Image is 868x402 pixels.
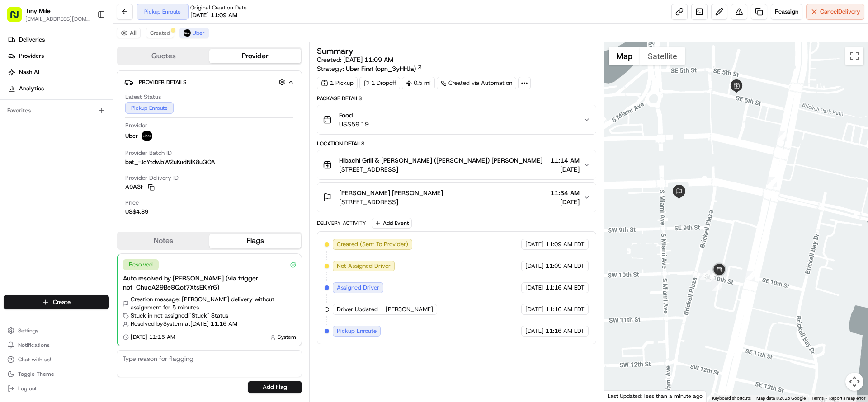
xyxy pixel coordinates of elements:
[339,120,369,129] span: US$59.19
[19,86,35,103] img: 1732323095091-59ea418b-cfe3-43c8-9ae0-d0d06d6fd42c
[18,356,51,363] span: Chat with us!
[18,327,38,334] span: Settings
[80,140,99,147] span: [DATE]
[339,188,443,197] span: [PERSON_NAME] [PERSON_NAME]
[337,240,408,248] span: Created (Sent To Provider)
[343,56,393,64] span: [DATE] 11:09 AM
[9,86,25,103] img: 1736555255976-a54dd68f-1ca7-489b-9aae-adbdc363a1c4
[775,8,798,16] span: Reassign
[209,234,301,248] button: Flags
[80,164,99,172] span: [DATE]
[193,29,205,37] span: Uber
[546,284,585,292] span: 11:16 AM EDT
[28,164,73,172] span: [PERSON_NAME]
[317,55,393,64] span: Created:
[386,305,433,313] span: [PERSON_NAME]
[125,174,179,182] span: Provider Delivery ID
[118,49,209,63] button: Quotes
[142,131,152,141] img: uber-new-logo.jpeg
[146,28,174,38] button: Created
[525,327,544,335] span: [DATE]
[131,295,296,312] span: Creation message: [PERSON_NAME] delivery without assignment for 5 minutes
[339,111,369,120] span: Food
[25,15,90,23] button: [EMAIL_ADDRESS][DOMAIN_NAME]
[546,327,585,335] span: 11:16 AM EDT
[125,149,172,157] span: Provider Batch ID
[317,64,423,73] div: Strategy:
[125,208,148,216] span: US$4.89
[806,4,864,20] button: CancelDelivery
[85,202,145,211] span: API Documentation
[150,29,170,37] span: Created
[845,373,863,391] button: Map camera controls
[18,202,69,211] span: Knowledge Base
[4,4,94,25] button: Tiny Mile[EMAIL_ADDRESS][DOMAIN_NAME]
[551,156,580,165] span: 11:14 AM
[190,11,237,19] span: [DATE] 11:09 AM
[140,116,165,126] button: See all
[76,203,84,210] div: 💻
[139,79,186,86] span: Provider Details
[4,49,113,63] a: Providers
[118,234,209,248] button: Notes
[712,395,751,402] button: Keyboard shortcuts
[19,36,45,44] span: Deliveries
[19,84,44,93] span: Analytics
[706,272,716,282] div: 5
[437,77,516,89] div: Created via Automation
[9,117,61,125] div: Past conversations
[90,224,109,231] span: Pylon
[317,183,595,212] button: [PERSON_NAME] [PERSON_NAME][STREET_ADDRESS]11:34 AM[DATE]
[777,131,787,141] div: 2
[402,77,435,89] div: 0.5 mi
[339,165,542,174] span: [STREET_ADDRESS]
[185,320,237,328] span: at [DATE] 11:16 AM
[18,385,37,392] span: Log out
[546,262,585,270] span: 11:09 AM EDT
[125,93,161,101] span: Latest Status
[125,122,147,130] span: Provider
[9,36,165,51] p: Welcome 👋
[18,341,50,349] span: Notifications
[4,33,113,47] a: Deliveries
[64,224,109,231] a: Powered byPylon
[123,259,159,270] div: Resolved
[551,197,580,206] span: [DATE]
[75,140,78,147] span: •
[4,382,109,395] button: Log out
[546,305,585,313] span: 11:16 AM EDT
[756,396,806,401] span: Map data ©2025 Google
[317,220,366,227] div: Delivery Activity
[209,49,301,63] button: Provider
[339,156,542,165] span: Hibachi Grill & [PERSON_NAME] ([PERSON_NAME]) [PERSON_NAME]
[248,381,302,393] button: Add Flag
[337,327,377,335] span: Pickup Enroute
[317,150,595,179] button: Hibachi Grill & [PERSON_NAME] ([PERSON_NAME]) [PERSON_NAME][STREET_ADDRESS]11:14 AM[DATE]
[184,29,191,37] img: uber-new-logo.jpeg
[4,103,109,118] div: Favorites
[154,89,165,100] button: Start new chat
[131,333,175,341] span: [DATE] 11:15 AM
[125,199,139,207] span: Price
[75,164,78,172] span: •
[25,6,51,15] button: Tiny Mile
[4,324,109,337] button: Settings
[337,305,378,313] span: Driver Updated
[4,368,109,380] button: Toggle Theme
[41,86,148,95] div: Start new chat
[4,295,109,309] button: Create
[18,165,25,172] img: 1736555255976-a54dd68f-1ca7-489b-9aae-adbdc363a1c4
[4,339,109,351] button: Notifications
[19,68,39,76] span: Nash AI
[845,47,863,65] button: Toggle fullscreen view
[346,64,423,73] a: Uber First (opn_3yHHJa)
[4,81,113,96] a: Analytics
[700,270,710,280] div: 7
[525,284,544,292] span: [DATE]
[640,47,685,65] button: Show satellite imagery
[317,140,596,147] div: Location Details
[745,271,755,281] div: 4
[190,4,247,11] span: Original Creation Date
[337,284,379,292] span: Assigned Driver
